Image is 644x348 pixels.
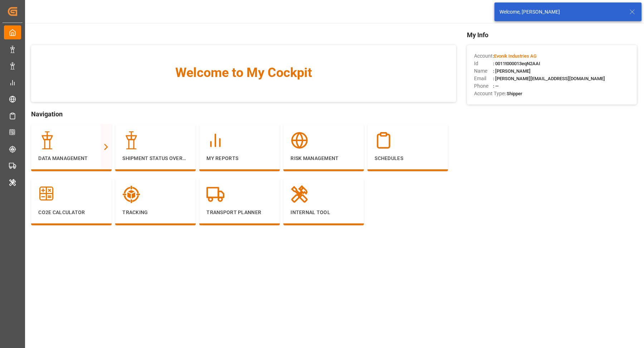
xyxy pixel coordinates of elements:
[493,76,605,81] span: : [PERSON_NAME][EMAIL_ADDRESS][DOMAIN_NAME]
[31,109,456,119] span: Navigation
[474,75,493,82] span: Email
[499,8,623,16] div: Welcome, [PERSON_NAME]
[474,90,504,97] span: Account Type
[467,30,637,40] span: My Info
[38,209,104,216] p: CO2e Calculator
[291,209,357,216] p: Internal Tool
[494,53,537,59] span: Evonik Industries AG
[493,53,537,59] span: :
[122,155,189,162] p: Shipment Status Overview
[493,68,531,74] span: : [PERSON_NAME]
[122,209,189,216] p: Tracking
[474,52,493,60] span: Account
[375,155,441,162] p: Schedules
[474,60,493,67] span: Id
[474,82,493,90] span: Phone
[504,91,522,96] span: : Shipper
[45,63,442,82] span: Welcome to My Cockpit
[493,83,499,89] span: : —
[291,155,357,162] p: Risk Management
[493,61,540,66] span: : 0011t000013eqN2AAI
[206,209,273,216] p: Transport Planner
[474,67,493,75] span: Name
[206,155,273,162] p: My Reports
[38,155,104,162] p: Data Management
